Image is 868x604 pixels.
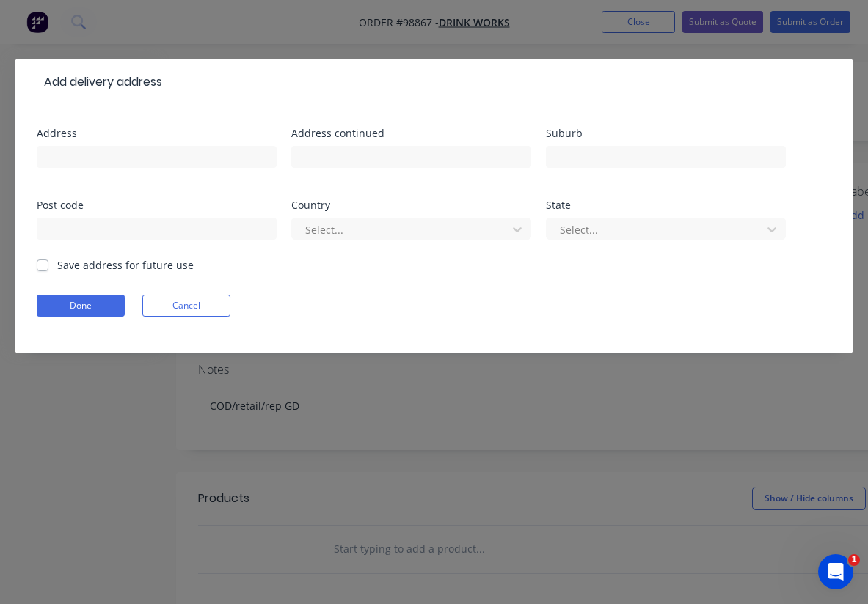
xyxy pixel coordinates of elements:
iframe: Intercom live chat [818,554,853,589]
button: Cancel [142,295,230,317]
div: Post code [37,200,277,210]
button: Done [37,295,125,317]
div: Add delivery address [37,73,162,91]
span: 1 [848,554,860,566]
div: Address continued [291,128,531,139]
div: Address [37,128,277,139]
div: Country [291,200,531,210]
label: Save address for future use [57,257,194,273]
div: State [546,200,786,210]
div: Suburb [546,128,786,139]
